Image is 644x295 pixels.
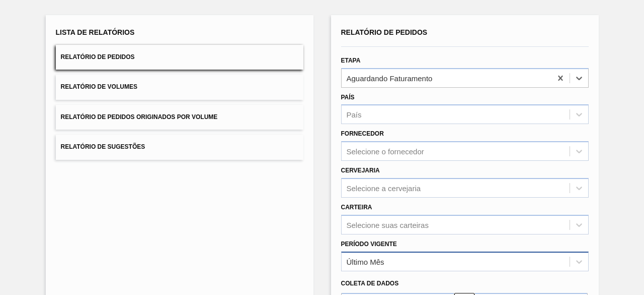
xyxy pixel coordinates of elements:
button: Relatório de Volumes [56,75,303,99]
font: Relatório de Sugestões [61,144,145,151]
font: Relatório de Pedidos [61,53,135,61]
font: País [341,94,355,101]
font: Selecione a cervejaria [347,184,421,192]
font: Coleta de dados [341,280,399,287]
font: Lista de Relatórios [56,28,135,36]
font: Selecione suas carteiras [347,220,429,229]
font: País [347,110,362,119]
font: Período Vigente [341,241,397,248]
font: Aguardando Faturamento [347,74,433,82]
button: Relatório de Sugestões [56,135,303,159]
font: Fornecedor [341,130,384,137]
font: Relatório de Volumes [61,84,137,91]
font: Último Mês [347,257,384,266]
font: Etapa [341,57,361,64]
font: Carteira [341,204,372,211]
font: Relatório de Pedidos Originados por Volume [61,113,218,121]
button: Relatório de Pedidos [56,45,303,70]
button: Relatório de Pedidos Originados por Volume [56,105,303,130]
font: Relatório de Pedidos [341,28,428,36]
font: Cervejaria [341,167,380,174]
font: Selecione o fornecedor [347,147,424,156]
